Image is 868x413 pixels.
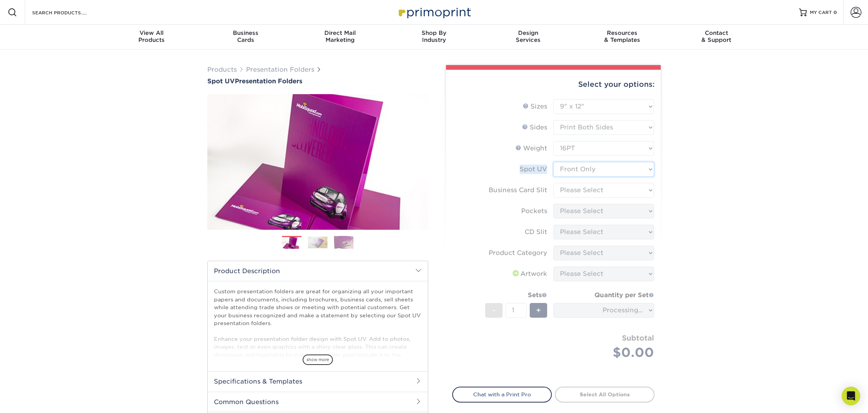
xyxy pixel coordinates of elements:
[575,29,669,36] span: Resources
[481,29,575,43] div: Services
[575,25,669,50] a: Resources& Templates
[452,70,654,99] div: Select your options:
[293,25,387,50] a: Direct MailMarketing
[207,77,428,85] a: Spot UVPresentation Folders
[834,10,837,15] span: 0
[199,29,293,43] div: Cards
[105,29,199,36] span: View All
[452,387,552,402] a: Chat with a Print Pro
[308,236,327,248] img: Presentation Folders 02
[387,25,481,50] a: Shop ByIndustry
[842,387,860,405] div: Open Intercom Messenger
[2,389,66,410] iframe: Google Customer Reviews
[208,261,428,281] h2: Product Description
[387,29,481,43] div: Industry
[669,29,763,43] div: & Support
[199,25,293,50] a: BusinessCards
[669,29,763,36] span: Contact
[282,236,301,250] img: Presentation Folders 01
[207,86,428,238] img: Spot UV 01
[555,387,654,402] a: Select All Options
[208,392,428,412] h2: Common Questions
[208,371,428,391] h2: Specifications & Templates
[199,29,293,36] span: Business
[293,29,387,43] div: Marketing
[669,25,763,50] a: Contact& Support
[207,77,428,85] h1: Presentation Folders
[481,29,575,36] span: Design
[395,4,473,21] img: Primoprint
[105,25,199,50] a: View AllProducts
[207,77,235,85] span: Spot UV
[387,29,481,36] span: Shop By
[246,66,314,73] a: Presentation Folders
[214,287,422,406] p: Custom presentation folders are great for organizing all your important papers and documents, inc...
[293,29,387,36] span: Direct Mail
[207,66,237,73] a: Products
[481,25,575,50] a: DesignServices
[810,9,832,16] span: MY CART
[105,29,199,43] div: Products
[334,236,353,249] img: Presentation Folders 03
[31,8,107,17] input: SEARCH PRODUCTS.....
[303,354,333,365] span: show more
[575,29,669,43] div: & Templates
